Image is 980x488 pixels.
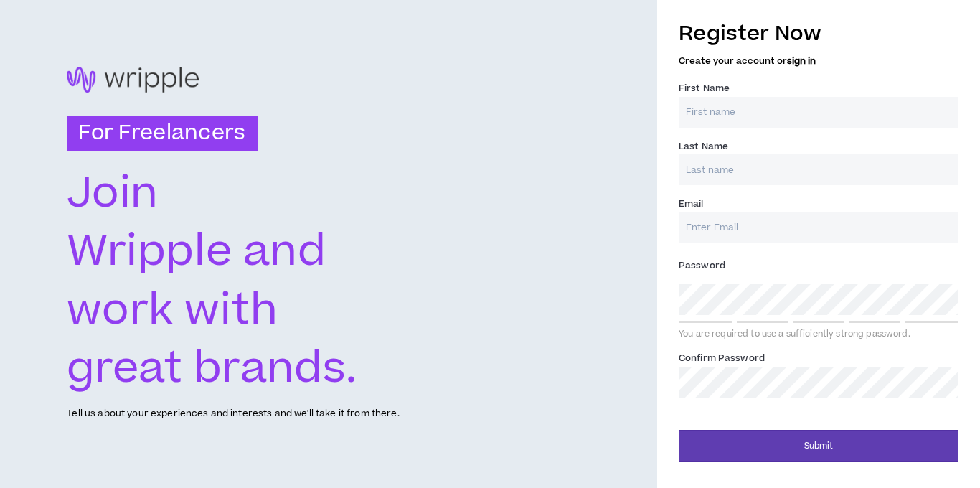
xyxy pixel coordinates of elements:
[67,281,278,341] text: work with
[67,339,358,399] text: great brands.
[679,56,958,66] h5: Create your account or
[67,116,257,151] h3: For Freelancers
[67,222,326,282] text: Wripple and
[679,135,728,158] label: Last Name
[679,430,958,462] button: Submit
[787,55,816,67] a: sign in
[679,212,958,243] input: Enter Email
[67,164,159,224] text: Join
[679,192,704,215] label: Email
[679,77,730,100] label: First Name
[679,259,725,272] span: Password
[679,97,958,128] input: First name
[679,347,765,370] label: Confirm Password
[679,154,958,185] input: Last name
[679,19,958,49] h3: Register Now
[67,407,399,421] p: Tell us about your experiences and interests and we'll take it from there.
[679,329,958,340] div: You are required to use a sufficiently strong password.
